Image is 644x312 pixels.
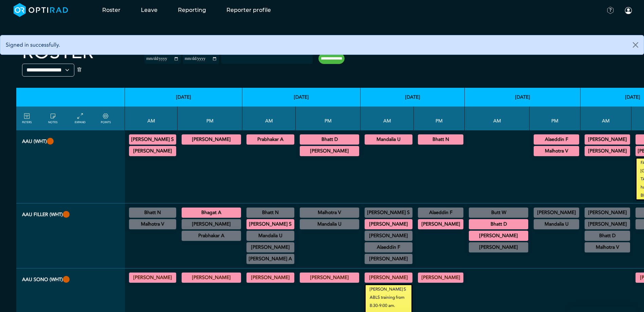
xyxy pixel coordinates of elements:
[247,232,293,240] summary: Mandalia U
[469,219,528,229] div: CT Trauma & Urgent/MRI Trauma & Urgent 08:30 - 13:30
[300,134,359,145] div: CT Trauma & Urgent/MRI Trauma & Urgent 13:30 - 18:30
[182,134,241,145] div: CT Trauma & Urgent/MRI Trauma & Urgent 13:30 - 18:30
[534,134,579,145] div: CT Trauma & Urgent/MRI Trauma & Urgent 13:30 - 18:30
[301,220,358,228] summary: Mandalia U
[129,208,176,218] div: General CT/General MRI/General XR 08:30 - 12:00
[470,232,527,240] summary: [PERSON_NAME]
[627,35,644,54] button: Close
[247,209,293,217] summary: Bhatt N
[585,146,630,156] div: CT Trauma & Urgent/MRI Trauma & Urgent 08:30 - 13:30
[419,220,462,228] summary: [PERSON_NAME]
[366,220,411,228] summary: [PERSON_NAME]
[222,55,256,61] input: null
[419,274,462,282] summary: [PERSON_NAME]
[361,106,414,130] th: AM
[585,208,630,218] div: No specified Site 08:00 - 09:00
[418,134,463,145] div: CT Trauma & Urgent/MRI Trauma & Urgent 13:30 - 18:30
[246,208,294,218] div: US Interventional MSK 08:30 - 12:00
[470,243,527,251] summary: [PERSON_NAME]
[246,273,294,283] div: General US 08:30 - 13:00
[586,147,629,155] summary: [PERSON_NAME]
[365,231,412,241] div: General CT/General MRI/General XR 08:30 - 12:30
[130,274,175,282] summary: [PERSON_NAME]
[418,219,463,229] div: CT Trauma & Urgent/MRI Trauma & Urgent 13:30 - 18:30
[183,232,240,240] summary: Prabhakar A
[535,135,578,144] summary: Alaeddin F
[419,209,462,217] summary: Alaeddin F
[246,242,294,252] div: US Head & Neck/US Interventional H&N 09:15 - 12:15
[183,274,240,282] summary: [PERSON_NAME]
[366,274,411,282] summary: [PERSON_NAME]
[530,106,581,130] th: PM
[469,208,528,218] div: General CT/General MRI/General XR 08:00 - 13:00
[22,112,32,125] a: FILTERS
[534,219,579,229] div: CT Trauma & Urgent/MRI Trauma & Urgent 13:30 - 18:30
[585,242,630,252] div: General CT/General MRI/General XR 09:30 - 11:30
[247,220,293,228] summary: [PERSON_NAME] S
[48,112,57,125] a: show/hide notes
[469,242,528,252] div: Off Site 08:30 - 13:30
[418,273,463,283] div: General US 13:30 - 18:30
[470,220,527,228] summary: Bhatt D
[586,209,629,217] summary: [PERSON_NAME]
[101,112,111,125] a: collapse/expand expected points
[366,232,411,240] summary: [PERSON_NAME]
[125,88,242,106] th: [DATE]
[129,273,176,283] div: General US 08:30 - 13:00
[183,135,240,144] summary: [PERSON_NAME]
[247,243,293,251] summary: [PERSON_NAME]
[418,208,463,218] div: General US 13:00 - 16:30
[75,112,86,125] a: collapse/expand entries
[246,219,294,229] div: CT Trauma & Urgent/MRI Trauma & Urgent 08:30 - 13:30
[365,208,412,218] div: Breast 08:00 - 11:00
[183,209,240,217] summary: Bhagat A
[534,146,579,156] div: CT Trauma & Urgent/MRI Trauma & Urgent 13:30 - 18:30
[365,242,412,252] div: CT Trauma & Urgent/MRI Trauma & Urgent 09:30 - 13:00
[247,255,293,263] summary: [PERSON_NAME] A
[586,232,629,240] summary: Bhatt D
[246,134,294,145] div: CT Trauma & Urgent/MRI Trauma & Urgent 08:30 - 13:30
[300,273,359,283] div: General US 13:30 - 18:30
[585,231,630,241] div: US Diagnostic MSK/US Interventional MSK 09:00 - 12:30
[585,134,630,145] div: CT Trauma & Urgent/MRI Trauma & Urgent 08:30 - 13:30
[301,209,358,217] summary: Malhotra V
[182,219,241,229] div: CT Trauma & Urgent/MRI Trauma & Urgent 13:30 - 18:30
[535,220,578,228] summary: Mandalia U
[365,254,412,264] div: General CT/General MRI/General XR 10:00 - 12:30
[366,255,411,263] summary: [PERSON_NAME]
[470,209,527,217] summary: Butt W
[365,219,412,229] div: CT Trauma & Urgent/MRI Trauma & Urgent 08:30 - 13:30
[586,135,629,144] summary: [PERSON_NAME]
[535,209,578,217] summary: [PERSON_NAME]
[585,219,630,229] div: CT Trauma & Urgent/MRI Trauma & Urgent 08:30 - 13:30
[182,208,241,218] div: CT Trauma & Urgent/MRI Trauma & Urgent 13:30 - 18:30
[247,274,293,282] summary: [PERSON_NAME]
[247,135,293,144] summary: Prabhakar A
[182,231,241,241] div: CT Cardiac 13:30 - 17:00
[581,106,631,130] th: AM
[419,135,462,144] summary: Bhatt N
[183,220,240,228] summary: [PERSON_NAME]
[130,135,175,144] summary: [PERSON_NAME] S
[534,208,579,218] div: General CT/General MRI/General XR 13:00 - 14:00
[586,220,629,228] summary: [PERSON_NAME]
[414,106,465,130] th: PM
[300,219,359,229] div: FLU General Paediatric 14:00 - 15:00
[178,106,242,130] th: PM
[182,273,241,283] div: General US 13:30 - 18:30
[129,219,176,229] div: General US/US Diagnostic MSK/US Gynaecology/US Interventional H&N/US Interventional MSK/US Interv...
[469,231,528,241] div: CT Trauma & Urgent/MRI Trauma & Urgent 08:30 - 13:30
[16,203,125,268] th: AAU FILLER (WHT)
[129,146,176,156] div: CT Trauma & Urgent/MRI Trauma & Urgent 08:30 - 13:30
[361,88,465,106] th: [DATE]
[242,88,361,106] th: [DATE]
[465,106,530,130] th: AM
[586,243,629,251] summary: Malhotra V
[14,3,68,17] img: brand-opti-rad-logos-blue-and-white-d2f68631ba2948856bd03f2d395fb146ddc8fb01b4b6e9315ea85fa773367...
[130,220,175,228] summary: Malhotra V
[300,208,359,218] div: CT Trauma & Urgent/MRI Trauma & Urgent 13:30 - 18:30
[246,231,294,241] div: US Diagnostic MSK/US Interventional MSK/US General Adult 09:00 - 12:00
[365,273,412,283] div: General US 08:30 - 13:00
[365,134,412,145] div: CT Trauma & Urgent/MRI Trauma & Urgent 08:30 - 13:30
[16,130,125,203] th: AAU (WHT)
